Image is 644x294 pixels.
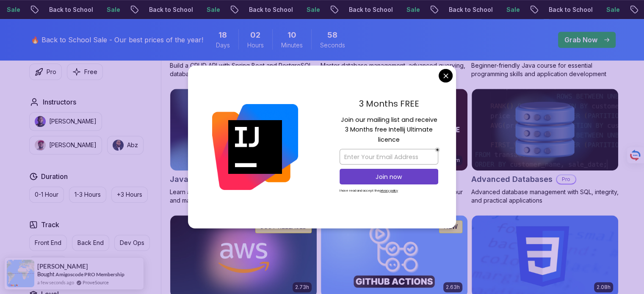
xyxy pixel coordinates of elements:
p: Sale [99,5,126,14]
span: Minutes [281,41,303,49]
span: Seconds [320,41,345,49]
button: 1-3 Hours [69,187,106,203]
p: Front End [35,239,61,247]
h2: Advanced Databases [471,173,553,185]
button: instructor imgAbz [107,136,144,154]
h2: Track [41,220,59,230]
p: 2.08h [597,284,611,291]
p: Back End [77,239,104,247]
span: 10 Minutes [287,29,296,41]
button: Free [67,63,103,80]
button: Pro [29,63,62,80]
button: 0-1 Hour [29,187,64,203]
span: [PERSON_NAME] [37,263,88,270]
img: instructor img [35,140,46,151]
p: Grab Now [564,35,597,45]
p: Back to School [141,5,199,14]
span: Bought [37,271,55,278]
a: Amigoscode PRO Membership [55,271,124,278]
button: +3 Hours [111,187,148,203]
span: Hours [247,41,264,49]
p: Back to School [41,5,99,14]
button: instructor img[PERSON_NAME] [29,112,102,131]
img: provesource social proof notification image [7,260,34,287]
button: instructor img[PERSON_NAME] [29,136,102,154]
button: Front End [29,235,67,251]
img: instructor img [113,140,124,151]
img: instructor img [35,116,46,127]
a: Java for Developers card9.18hJava for DevelopersProLearn advanced Java concepts to build scalable... [170,88,317,205]
p: Pro [47,68,56,76]
p: Sale [598,5,625,14]
span: 58 Seconds [327,29,337,41]
p: Abz [127,141,138,149]
span: 18 Days [218,29,227,41]
span: Days [216,41,230,49]
p: Sale [199,5,226,14]
h2: Duration [41,171,68,181]
span: a few seconds ago [37,279,74,286]
p: 🔥 Back to School Sale - Our best prices of the year! [31,35,203,45]
h2: Instructors [43,97,76,107]
a: ProveSource [83,279,109,286]
button: Dev Ops [114,235,150,251]
a: Advanced Databases cardAdvanced DatabasesProAdvanced database management with SQL, integrity, and... [471,88,619,205]
p: Back to School [241,5,299,14]
span: 2 Hours [250,29,260,41]
p: 1-3 Hours [75,190,101,199]
button: Full Stack [29,256,67,272]
p: Advanced database management with SQL, integrity, and practical applications [471,188,619,205]
p: Master database management, advanced querying, and expert data handling with ease [321,61,468,78]
p: Build a CRUD API with Spring Boot and PostgreSQL database using Spring Data JPA and Spring AI [170,61,317,78]
button: Back End [72,235,109,251]
p: Dev Ops [120,239,144,247]
p: Back to School [541,5,598,14]
p: Back to School [441,5,498,14]
p: 2.73h [295,284,309,291]
img: Java for Developers card [170,89,317,171]
p: 2.63h [446,284,460,291]
p: [PERSON_NAME] [49,117,97,126]
p: Pro [557,175,575,184]
p: Sale [498,5,525,14]
p: Sale [299,5,326,14]
p: Sale [398,5,426,14]
p: +3 Hours [117,190,142,199]
p: [PERSON_NAME] [49,141,97,149]
p: Beginner-friendly Java course for essential programming skills and application development [471,61,619,78]
img: Advanced Databases card [472,89,618,171]
p: 0-1 Hour [35,190,58,199]
p: Learn advanced Java concepts to build scalable and maintainable applications. [170,188,317,205]
h2: Java for Developers [170,173,246,185]
p: Back to School [341,5,398,14]
p: Free [84,68,97,76]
